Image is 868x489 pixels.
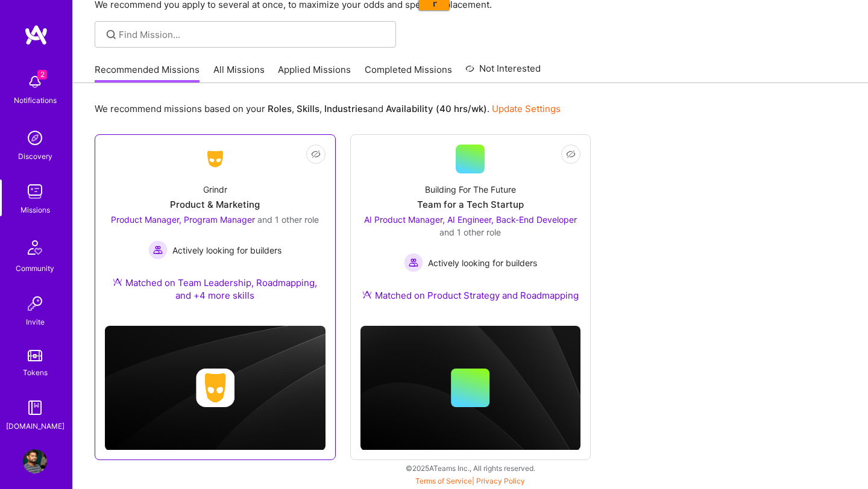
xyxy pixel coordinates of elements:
[170,198,260,211] div: Product & Marketing
[105,326,325,450] img: cover
[194,12,214,21] a: Copy
[362,290,372,299] img: Ateam Purple Icon
[23,126,47,150] img: discovery
[268,103,292,114] b: Roles
[404,253,423,272] img: Actively looking for builders
[20,233,49,262] img: Community
[201,148,230,170] img: Company Logo
[213,63,265,83] a: All Missions
[172,244,281,257] span: Actively looking for builders
[18,150,52,163] div: Discovery
[425,183,516,196] div: Building For The Future
[174,3,231,12] input: ASIN
[324,103,368,114] b: Industries
[203,183,227,196] div: Grindr
[26,316,45,328] div: Invite
[174,12,194,21] a: View
[16,262,54,275] div: Community
[23,70,47,94] img: bell
[566,149,576,159] i: icon EyeClosed
[257,214,319,225] span: and 1 other role
[23,179,47,204] img: teamwork
[14,94,57,107] div: Notifications
[476,476,525,485] a: Privacy Policy
[465,61,541,83] a: Not Interested
[23,449,47,473] img: User Avatar
[23,396,47,420] img: guide book
[415,476,525,485] span: |
[214,12,234,21] a: Clear
[148,240,168,260] img: Actively looking for builders
[360,326,581,450] img: cover
[20,449,50,473] a: User Avatar
[37,70,47,79] span: 2
[23,366,48,379] div: Tokens
[72,453,868,483] div: © 2025 ATeams Inc., All rights reserved.
[439,227,501,237] span: and 1 other role
[111,214,255,225] span: Product Manager, Program Manager
[113,277,122,287] img: Ateam Purple Icon
[119,28,387,41] input: Find Mission...
[95,102,561,115] p: We recommend missions based on your , , and .
[95,63,200,83] a: Recommended Missions
[196,369,234,407] img: Company logo
[311,149,321,159] i: icon EyeClosed
[104,28,118,42] i: icon SearchGrey
[23,291,47,316] img: Invite
[360,145,581,316] a: Building For The FutureTeam for a Tech StartupAI Product Manager, AI Engineer, Back-End Developer...
[415,476,472,485] a: Terms of Service
[28,350,42,361] img: tokens
[362,289,579,302] div: Matched on Product Strategy and Roadmapping
[25,4,40,19] img: ashwathv
[364,214,577,225] span: AI Product Manager, AI Engineer, Back-End Developer
[20,204,50,216] div: Missions
[365,63,452,83] a: Completed Missions
[24,24,48,46] img: logo
[57,5,153,20] input: ASIN, PO, Alias, + more...
[297,103,319,114] b: Skills
[105,145,325,316] a: Company LogoGrindrProduct & MarketingProduct Manager, Program Manager and 1 other roleActively lo...
[428,257,537,269] span: Actively looking for builders
[105,276,325,302] div: Matched on Team Leadership, Roadmapping, and +4 more skills
[278,63,351,83] a: Applied Missions
[492,103,561,114] a: Update Settings
[6,420,64,432] div: [DOMAIN_NAME]
[417,198,524,211] div: Team for a Tech Startup
[386,103,487,114] b: Availability (40 hrs/wk)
